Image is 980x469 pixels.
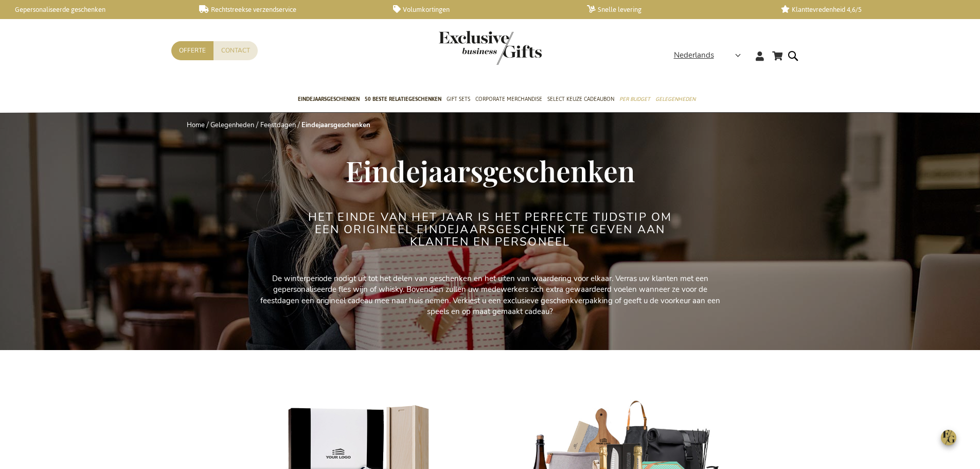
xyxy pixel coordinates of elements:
span: 50 beste relatiegeschenken [365,94,441,105]
a: Contact [213,41,258,60]
a: Gelegenheden [655,87,696,113]
a: Rechtstreekse verzendservice [199,5,377,14]
a: Feestdagen [260,120,296,130]
h2: Het einde van het jaar is het perfecte tijdstip om een origineel eindejaarsgeschenk te geven aan ... [297,211,683,249]
span: Nederlands [674,49,714,61]
span: Eindejaarsgeschenken [346,151,635,189]
a: store logo [439,31,490,65]
span: Corporate Merchandise [475,94,542,105]
img: Exclusive Business gifts logo [439,31,542,65]
span: Select Keuze Cadeaubon [547,94,614,105]
a: Volumkortingen [393,5,571,14]
a: Select Keuze Cadeaubon [547,87,614,113]
a: Klanttevredenheid 4,6/5 [781,5,958,14]
a: Per Budget [619,87,650,113]
span: Gelegenheden [655,94,696,105]
p: De winterperiode nodigt uit tot het delen van geschenken en het uiten van waardering voor elkaar.... [259,273,722,318]
strong: Eindejaarsgeschenken [301,120,370,130]
span: Per Budget [619,94,650,105]
a: Gepersonaliseerde geschenken [5,5,183,14]
a: Eindejaarsgeschenken [298,87,360,113]
a: 50 beste relatiegeschenken [365,87,441,113]
span: Eindejaarsgeschenken [298,94,360,105]
a: Corporate Merchandise [475,87,542,113]
a: Offerte [171,41,213,60]
span: Gift Sets [447,94,470,105]
a: Home [187,120,205,130]
a: Snelle levering [587,5,764,14]
a: Gift Sets [447,87,470,113]
a: Gelegenheden [210,120,254,130]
